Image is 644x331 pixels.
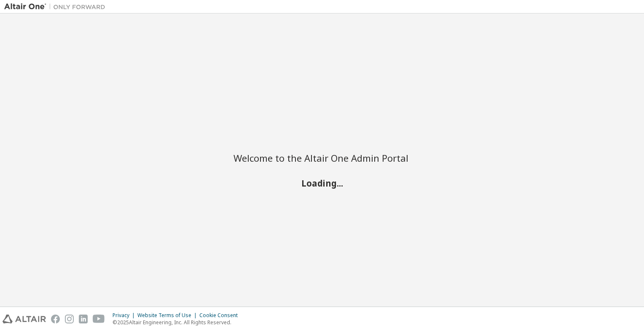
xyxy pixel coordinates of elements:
[137,312,199,319] div: Website Terms of Use
[65,315,74,323] img: instagram.svg
[113,312,137,319] div: Privacy
[113,319,243,326] p: © 2025 Altair Engineering, Inc. All Rights Reserved.
[3,315,46,323] img: altair_logo.svg
[233,178,411,189] h2: Loading...
[199,312,243,319] div: Cookie Consent
[51,315,60,323] img: facebook.svg
[4,3,110,11] img: Altair One
[93,315,105,323] img: youtube.svg
[233,152,411,164] h2: Welcome to the Altair One Admin Portal
[79,315,88,323] img: linkedin.svg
